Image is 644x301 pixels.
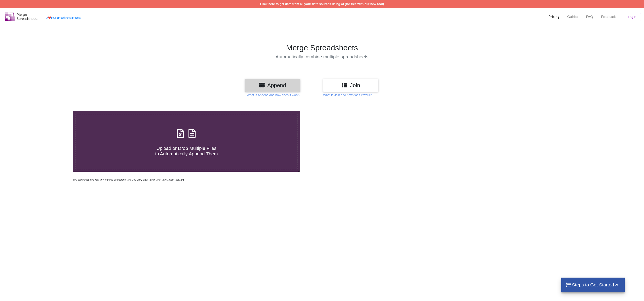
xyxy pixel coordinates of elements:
p: Pricing [548,14,559,19]
a: Click here to get data from all your data sources using AI (for free with our new tool) [260,2,384,6]
p: FAQ [586,14,593,19]
a: AheartLove Spreadsheets product [46,16,81,19]
img: Logo.png [5,12,38,21]
p: What is Append and how does it work? [247,93,300,97]
span: heart [48,16,51,19]
i: You can select files with any of these extensions: .xls, .xlt, .xlm, .xlsx, .xlsm, .xltx, .xltm, ... [73,178,184,181]
span: Feedback [601,15,616,18]
h3: Append [248,82,297,88]
span: Upload or Drop Multiple Files to Automatically Append Them [155,146,218,156]
h4: Steps to Get Started [566,282,620,288]
h3: Join [326,82,375,88]
p: Guides [567,14,578,19]
p: What is Join and how does it work? [323,93,371,97]
button: Log In [624,13,641,21]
